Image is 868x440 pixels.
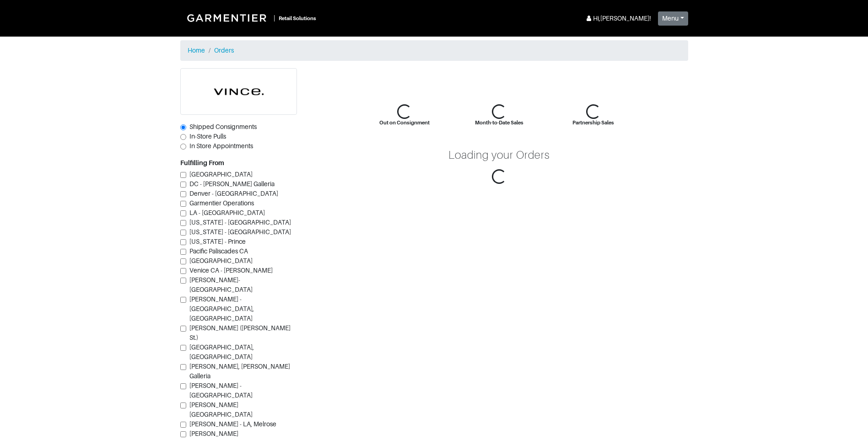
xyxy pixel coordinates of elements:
a: Orders [214,47,234,54]
input: [GEOGRAPHIC_DATA] [180,172,186,178]
span: [PERSON_NAME], [PERSON_NAME] Galleria [189,363,290,380]
div: Out on Consignment [379,119,430,127]
div: Partnership Sales [572,119,614,127]
input: [PERSON_NAME]-[GEOGRAPHIC_DATA] [180,278,186,284]
div: Month-to-Date Sales [475,119,523,127]
a: Home [188,47,205,54]
small: Retail Solutions [279,16,316,21]
a: |Retail Solutions [180,7,320,28]
div: | [274,13,275,23]
input: LA - [GEOGRAPHIC_DATA] [180,210,186,216]
input: In Store Appointments [180,144,186,150]
input: Garmentier Operations [180,201,186,207]
span: [PERSON_NAME] - LA, Melrose [189,420,276,428]
span: Garmentier Operations [189,199,254,207]
span: [PERSON_NAME] ([PERSON_NAME] St.) [189,324,291,341]
input: Venice CA - [PERSON_NAME] [180,268,186,274]
input: [PERSON_NAME][GEOGRAPHIC_DATA]. [180,431,186,437]
span: Pacific Paliscades CA [189,247,248,255]
span: In Store Appointments [189,142,253,150]
span: Shipped Consignments [189,123,257,130]
input: [US_STATE] - [GEOGRAPHIC_DATA] [180,230,186,236]
input: [GEOGRAPHIC_DATA] [180,258,186,264]
span: [PERSON_NAME] - [GEOGRAPHIC_DATA], [GEOGRAPHIC_DATA] [189,295,254,322]
span: LA - [GEOGRAPHIC_DATA] [189,209,265,216]
span: [GEOGRAPHIC_DATA] [189,171,253,178]
input: [PERSON_NAME] ([PERSON_NAME] St.) [180,326,186,332]
span: [US_STATE] - Prince [189,238,246,245]
span: [PERSON_NAME][GEOGRAPHIC_DATA] [189,401,253,418]
span: [PERSON_NAME] - [GEOGRAPHIC_DATA] [189,382,253,399]
span: [PERSON_NAME]-[GEOGRAPHIC_DATA] [189,276,253,293]
input: DC - [PERSON_NAME] Galleria [180,182,186,188]
img: Garmentier [182,9,274,27]
input: [PERSON_NAME] - LA, Melrose [180,422,186,428]
span: Venice CA - [PERSON_NAME] [189,267,273,274]
input: [PERSON_NAME] - [GEOGRAPHIC_DATA], [GEOGRAPHIC_DATA] [180,297,186,303]
span: In-Store Pulls [189,133,226,140]
span: Denver - [GEOGRAPHIC_DATA] [189,190,278,197]
span: DC - [PERSON_NAME] Galleria [189,180,275,188]
div: Loading your Orders [448,149,550,162]
input: [PERSON_NAME] - [GEOGRAPHIC_DATA] [180,383,186,389]
span: [US_STATE] - [GEOGRAPHIC_DATA] [189,219,291,226]
span: [GEOGRAPHIC_DATA], [GEOGRAPHIC_DATA] [189,343,254,360]
button: Menu [658,11,688,26]
input: Denver - [GEOGRAPHIC_DATA] [180,191,186,197]
label: Fulfilling From [180,158,224,168]
span: [GEOGRAPHIC_DATA] [189,257,253,264]
input: [GEOGRAPHIC_DATA], [GEOGRAPHIC_DATA] [180,345,186,351]
input: In-Store Pulls [180,134,186,140]
span: [US_STATE] - [GEOGRAPHIC_DATA] [189,228,291,236]
input: Pacific Paliscades CA [180,249,186,255]
input: [US_STATE] - Prince [180,239,186,245]
input: [PERSON_NAME], [PERSON_NAME] Galleria [180,364,186,370]
input: Shipped Consignments [180,124,186,130]
div: Hi, [PERSON_NAME] ! [585,14,651,23]
input: [PERSON_NAME][GEOGRAPHIC_DATA] [180,402,186,408]
input: [US_STATE] - [GEOGRAPHIC_DATA] [180,220,186,226]
img: cyAkLTq7csKWtL9WARqkkVaF.png [181,69,297,114]
nav: breadcrumb [180,40,688,61]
